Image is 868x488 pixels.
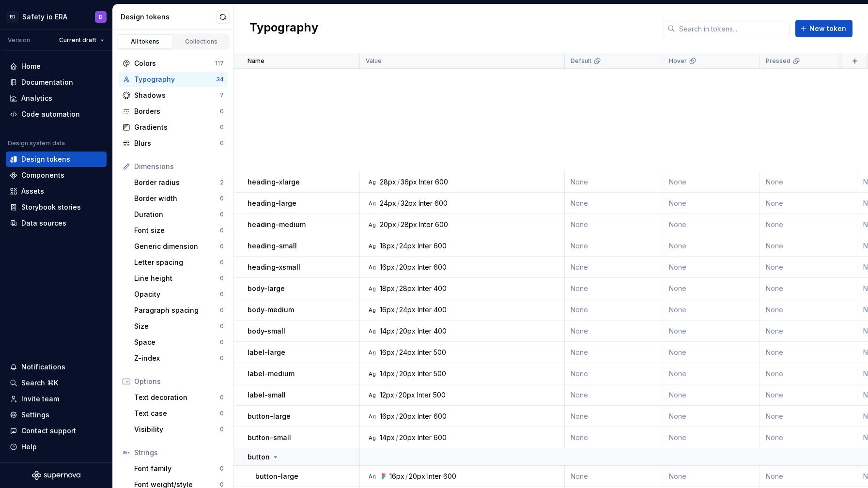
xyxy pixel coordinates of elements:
div: 36px [401,177,417,187]
div: All tokens [121,38,170,46]
div: 7 [220,91,224,99]
p: button-large [255,472,298,481]
div: Inter [418,198,433,208]
a: Borders0 [119,104,228,119]
div: Version [8,36,30,44]
td: None [565,299,663,320]
td: None [663,171,760,193]
td: None [565,406,663,427]
div: Inter [418,305,432,315]
td: None [760,171,857,193]
div: Components [21,170,64,180]
div: Font family [134,464,220,473]
a: Analytics [6,91,107,106]
div: 0 [220,394,224,401]
a: Visibility0 [130,422,228,437]
p: Pressed [766,57,790,65]
div: Data sources [21,218,66,228]
div: 20px [399,412,416,421]
td: None [663,427,760,448]
td: None [760,427,857,448]
div: / [396,262,398,272]
a: Opacity0 [130,287,228,302]
div: 0 [220,306,224,314]
div: / [405,472,408,481]
div: 0 [220,243,224,250]
div: D [99,13,103,21]
div: 20px [399,326,416,336]
a: Gradients0 [119,120,228,135]
div: / [396,412,398,421]
span: New token [809,24,846,33]
a: Letter spacing0 [130,255,228,270]
a: Z-index0 [130,351,228,366]
div: 34 [216,76,224,83]
div: / [396,433,398,442]
div: Ag [368,285,376,292]
div: 0 [220,322,224,330]
a: Data sources [6,215,107,231]
td: None [565,427,663,448]
a: Home [6,59,107,74]
div: 400 [434,305,447,315]
div: Letter spacing [134,258,220,267]
div: 16px [389,472,404,481]
div: 0 [220,338,224,346]
a: Text decoration0 [130,390,228,405]
div: Inter [419,177,433,187]
div: 600 [434,198,448,208]
div: 0 [220,290,224,298]
a: Invite team [6,391,107,407]
div: Collections [177,38,226,46]
div: 600 [434,412,447,421]
p: heading-small [248,241,297,251]
div: Documentation [21,77,73,87]
p: button-large [248,412,291,421]
div: Inter [417,390,431,400]
a: Storybook stories [6,199,107,215]
div: 117 [215,60,224,67]
a: Size0 [130,319,228,334]
div: 14px [380,433,395,442]
div: Ag [368,178,376,186]
td: None [663,299,760,320]
div: Paragraph spacing [134,305,220,315]
div: 0 [220,107,224,115]
p: heading-xlarge [248,177,300,187]
div: 0 [220,123,224,131]
div: Ag [368,263,376,271]
div: Inter [418,348,432,357]
div: 20px [380,220,396,229]
div: Space [134,337,220,347]
div: 600 [443,472,456,481]
td: None [760,257,857,278]
div: Ag [368,327,376,335]
button: New token [795,20,852,37]
div: Ag [368,349,376,356]
div: Notifications [21,362,65,372]
div: Home [21,61,41,71]
a: Space0 [130,335,228,350]
div: / [397,220,400,229]
div: Dimensions [134,162,224,171]
div: 0 [220,410,224,417]
td: None [760,193,857,214]
div: Border width [134,194,220,203]
td: None [760,235,857,257]
div: Borders [134,107,220,116]
td: None [565,278,663,299]
p: Value [366,57,382,65]
div: Ag [368,306,376,314]
div: Inter [418,433,432,442]
td: None [565,342,663,363]
div: 400 [434,284,447,293]
div: Inter [418,369,432,379]
div: Ag [368,221,376,229]
a: Code automation [6,107,107,122]
a: Border width0 [130,191,228,206]
a: Shadows7 [119,88,228,103]
td: None [565,466,663,487]
div: 600 [434,241,447,251]
p: label-large [248,348,285,357]
div: Generic dimension [134,242,220,251]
